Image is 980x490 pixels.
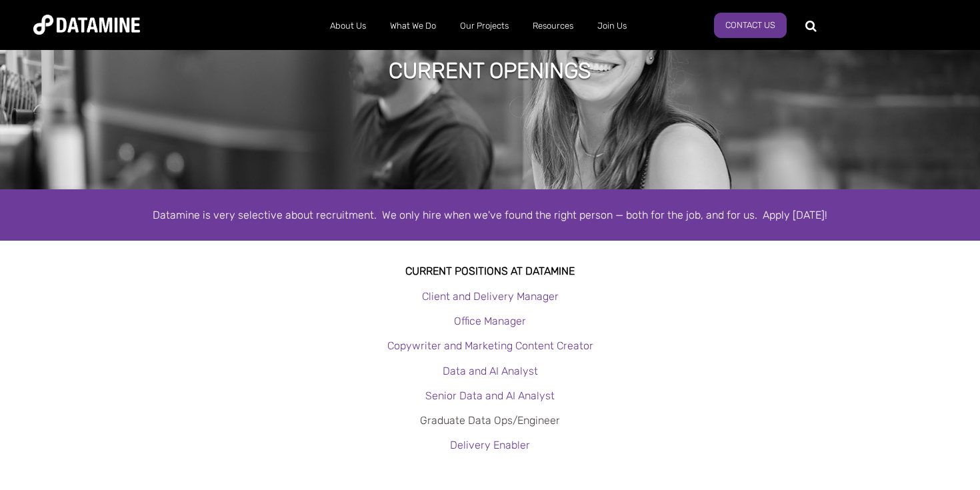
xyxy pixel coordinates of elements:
a: Client and Delivery Manager [422,290,559,303]
a: Delivery Enabler [450,439,530,451]
a: Join Us [585,9,639,43]
a: What We Do [378,9,448,43]
a: Office Manager [454,315,526,327]
a: Resources [521,9,585,43]
a: Our Projects [448,9,521,43]
img: Datamine [33,15,140,35]
a: Graduate Data Ops/Engineer [420,414,560,427]
a: Data and AI Analyst [443,365,538,377]
strong: Current Positions at datamine [405,265,575,277]
a: Contact Us [714,13,787,38]
h1: Current Openings [389,56,591,85]
a: Copywriter and Marketing Content Creator [387,339,593,352]
div: Datamine is very selective about recruitment. We only hire when we've found the right person — bo... [110,206,870,224]
a: About Us [318,9,378,43]
a: Senior Data and AI Analyst [425,389,555,402]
